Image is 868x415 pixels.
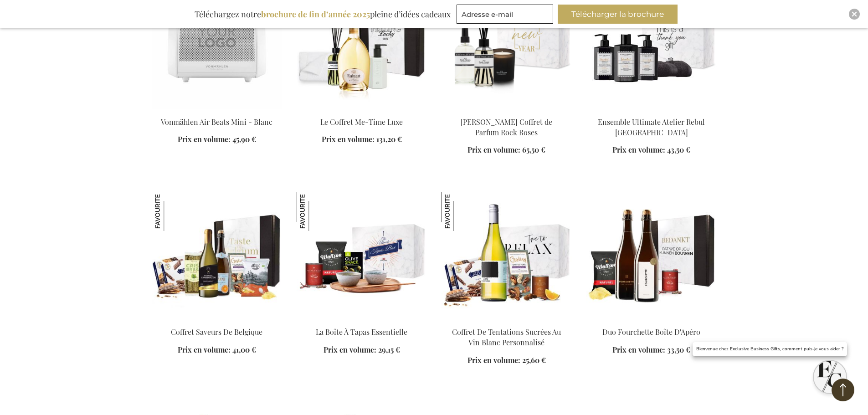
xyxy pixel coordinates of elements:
[190,5,455,24] div: Téléchargez notre pleine d’idées cadeaux
[452,327,561,347] a: Coffret De Tentations Sucrées Au Vin Blanc Personnalisé
[320,117,403,127] a: Le Coffret Me-Time Luxe
[232,345,256,354] span: 41,00 €
[324,345,376,354] span: Prix en volume:
[612,345,690,355] a: Prix en volume: 33,50 €
[261,9,370,20] b: brochure de fin d’année 2025
[316,327,407,337] a: La Boîte À Tapas Essentielle
[612,345,665,354] span: Prix en volume:
[152,192,282,319] img: Coffret Saveurs De Belgique
[178,345,231,354] span: Prix en volume:
[586,192,717,319] img: Duo Fourchette Apéro Box
[322,134,402,145] a: Prix en volume: 131,20 €
[152,192,191,231] img: Coffret Saveurs De Belgique
[612,145,665,154] span: Prix en volume:
[442,192,481,231] img: Coffret De Tentations Sucrées Au Vin Blanc Personnalisé
[461,117,552,137] a: [PERSON_NAME] Coffret de Parfum Rock Roses
[467,145,545,155] a: Prix en volume: 65,50 €
[442,316,572,324] a: Personalised white wine Coffret De Tentations Sucrées Au Vin Blanc Personnalisé
[602,327,700,337] a: Duo Fourchette Boîte D'Apéro
[152,316,282,324] a: Coffret Saveurs De Belgique Coffret Saveurs De Belgique
[667,145,690,154] span: 43,50 €
[442,192,572,319] img: Personalised white wine
[152,106,282,114] a: Vonmahlen Air Beats Mini
[442,106,572,114] a: Marie-Stella-Maris Rock Roses Fragrance Set
[178,345,256,355] a: Prix en volume: 41,00 €
[598,117,705,137] a: Ensemble Ultimate Atelier Rebul [GEOGRAPHIC_DATA]
[457,5,553,24] input: Adresse e-mail
[297,192,336,231] img: La Boîte À Tapas Essentielle
[849,9,860,20] div: Close
[378,345,400,354] span: 29,15 €
[232,134,256,144] span: 45,90 €
[376,134,402,144] span: 131,20 €
[612,145,690,155] a: Prix en volume: 43,50 €
[667,345,690,354] span: 33,50 €
[586,316,717,324] a: Duo Fourchette Apéro Box
[522,355,546,365] span: 25,60 €
[178,134,256,145] a: Prix en volume: 45,90 €
[467,355,520,365] span: Prix en volume:
[297,316,427,324] a: La Boîte À Tapas Essentielle La Boîte À Tapas Essentielle
[324,345,400,355] a: Prix en volume: 29,15 €
[586,106,717,114] a: Ensemble Ultimate Atelier Rebul Istanbul
[161,117,272,127] a: Vonmählen Air Beats Mini - Blanc
[558,5,678,24] button: Télécharger la brochure
[522,145,545,154] span: 65,50 €
[297,106,427,114] a: The Luxury Me-Time Gift Set
[852,11,857,17] img: Close
[171,327,262,337] a: Coffret Saveurs De Belgique
[178,134,231,144] span: Prix en volume:
[467,355,546,366] a: Prix en volume: 25,60 €
[322,134,375,144] span: Prix en volume:
[467,145,520,154] span: Prix en volume:
[297,192,427,319] img: La Boîte À Tapas Essentielle
[457,5,556,26] form: marketing offers and promotions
